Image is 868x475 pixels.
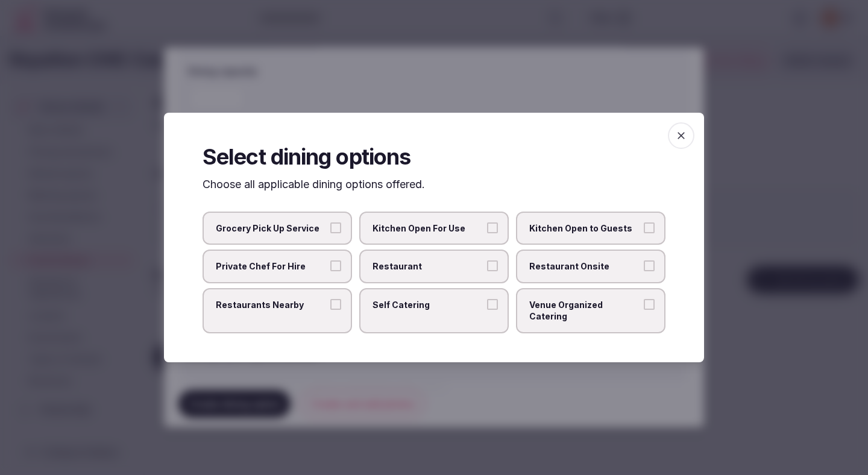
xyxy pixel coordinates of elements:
[644,222,655,233] button: Kitchen Open to Guests
[216,299,327,311] span: Restaurants Nearby
[644,299,655,310] button: Venue Organized Catering
[644,260,655,271] button: Restaurant Onsite
[203,177,665,192] p: Choose all applicable dining options offered.
[330,260,341,271] button: Private Chef For Hire
[487,299,498,310] button: Self Catering
[373,299,483,311] span: Self Catering
[529,299,640,322] span: Venue Organized Catering
[216,260,327,272] span: Private Chef For Hire
[216,222,327,234] span: Grocery Pick Up Service
[373,260,483,272] span: Restaurant
[487,222,498,233] button: Kitchen Open For Use
[529,222,640,234] span: Kitchen Open to Guests
[487,260,498,271] button: Restaurant
[203,142,665,172] h2: Select dining options
[373,222,483,234] span: Kitchen Open For Use
[330,299,341,310] button: Restaurants Nearby
[529,260,640,272] span: Restaurant Onsite
[330,222,341,233] button: Grocery Pick Up Service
